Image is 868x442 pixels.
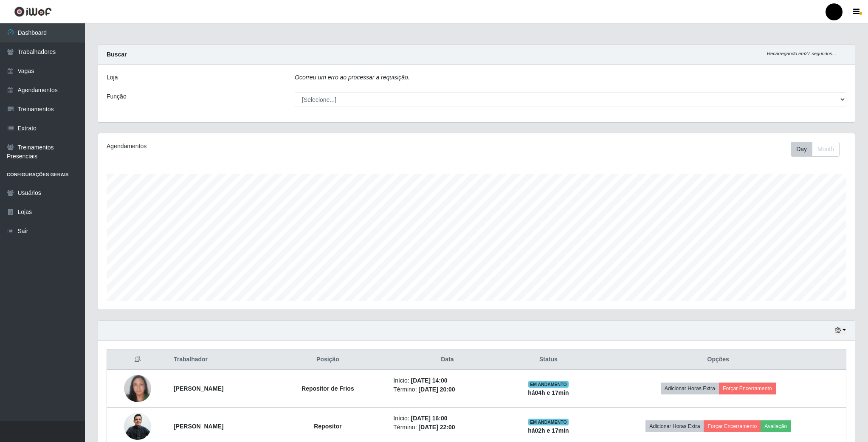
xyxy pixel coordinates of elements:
[107,92,127,101] label: Função
[393,423,501,432] li: Término:
[174,423,223,430] strong: [PERSON_NAME]
[302,385,354,392] strong: Repositor de Frios
[812,142,840,157] button: Month
[169,350,267,370] th: Trabalhador
[411,415,448,422] time: [DATE] 16:00
[295,74,410,81] i: Ocorreu um erro ao processar a requisição.
[107,73,118,82] label: Loja
[393,414,501,423] li: Início:
[107,142,407,151] div: Agendamentos
[124,412,151,441] img: 1625782717345.jpeg
[124,375,151,402] img: 1731531704923.jpeg
[506,350,590,370] th: Status
[704,420,761,432] button: Forçar Encerramento
[411,377,448,384] time: [DATE] 14:00
[314,423,341,430] strong: Repositor
[590,350,846,370] th: Opções
[791,142,812,157] button: Day
[174,385,223,392] strong: [PERSON_NAME]
[418,386,455,393] time: [DATE] 20:00
[528,427,569,434] strong: há 02 h e 17 min
[767,51,836,56] i: Recarregando em 27 segundos...
[388,350,506,370] th: Data
[393,376,501,385] li: Início:
[528,389,569,396] strong: há 04 h e 17 min
[528,419,569,425] span: EM ANDAMENTO
[107,51,127,58] strong: Buscar
[528,381,569,388] span: EM ANDAMENTO
[418,424,455,431] time: [DATE] 22:00
[791,142,840,157] div: First group
[393,385,501,394] li: Término:
[661,383,719,394] button: Adicionar Horas Extra
[761,420,791,432] button: Avaliação
[719,383,776,394] button: Forçar Encerramento
[791,142,846,157] div: Toolbar with button groups
[14,6,52,17] img: CoreUI Logo
[267,350,388,370] th: Posição
[645,420,704,432] button: Adicionar Horas Extra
